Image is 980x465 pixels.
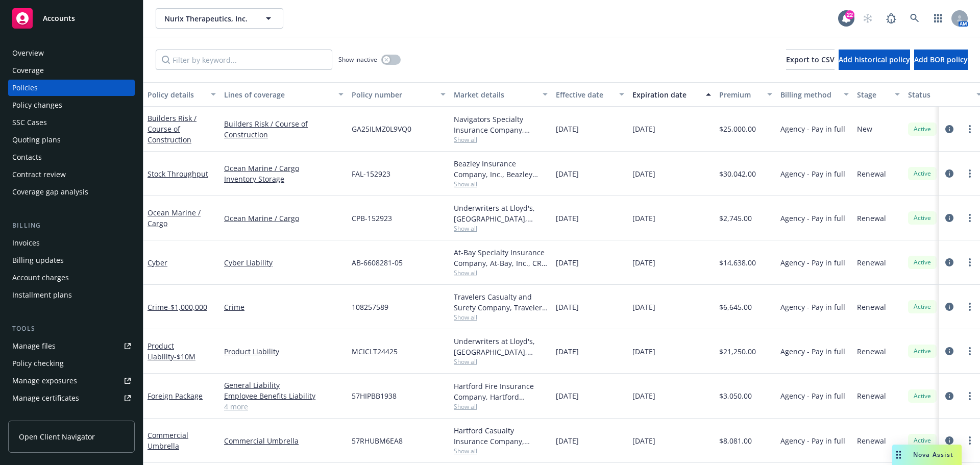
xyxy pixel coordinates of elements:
div: Invoices [12,235,40,251]
a: more [964,345,976,357]
button: Add BOR policy [914,50,968,70]
span: Agency - Pay in full [780,124,845,134]
div: Travelers Casualty and Surety Company, Travelers Insurance [454,291,548,313]
span: $25,000.00 [719,124,756,134]
span: Active [912,391,933,401]
span: AB-6608281-05 [352,257,403,268]
a: Manage claims [8,407,135,424]
div: Manage claims [12,407,64,424]
button: Add historical policy [839,50,910,70]
span: Nurix Therapeutics, Inc. [164,13,253,24]
a: Account charges [8,270,135,286]
a: General Liability [224,380,344,390]
a: circleInformation [943,301,955,313]
div: Manage files [12,338,56,354]
a: Search [904,8,925,29]
span: $14,638.00 [719,257,756,268]
a: Start snowing [857,8,878,29]
div: Drag to move [892,445,905,465]
a: Commercial Umbrella [224,435,344,446]
span: Active [912,347,933,356]
div: Coverage [12,62,44,79]
button: Expiration date [628,82,715,107]
span: $30,042.00 [719,168,756,179]
a: Overview [8,45,135,61]
span: Renewal [857,346,886,357]
a: Builders Risk / Course of Construction [224,118,344,140]
div: Effective date [556,89,613,100]
span: Add historical policy [839,55,910,64]
div: Policy details [148,89,205,100]
a: Manage certificates [8,390,135,406]
span: [DATE] [556,168,579,179]
span: FAL-152923 [352,168,390,179]
button: Export to CSV [786,50,835,70]
a: Installment plans [8,287,135,303]
span: Renewal [857,257,886,268]
div: Billing updates [12,252,64,268]
span: [DATE] [632,168,655,179]
a: circleInformation [943,434,955,447]
span: Agency - Pay in full [780,213,845,224]
div: Stage [857,89,889,100]
div: At-Bay Specialty Insurance Company, At-Bay, Inc., CRC Group [454,247,548,268]
a: Report a Bug [881,8,901,29]
span: [DATE] [632,346,655,357]
a: Foreign Package [148,391,203,401]
a: Policy changes [8,97,135,113]
div: Quoting plans [12,132,61,148]
span: Show all [454,357,548,366]
span: [DATE] [632,435,655,446]
span: 57HIPBB1938 [352,390,397,401]
div: Manage certificates [12,390,79,406]
a: Contract review [8,166,135,183]
span: [DATE] [556,124,579,134]
a: Manage exposures [8,373,135,389]
span: Active [912,258,933,267]
div: Billing [8,221,135,231]
span: [DATE] [632,213,655,224]
div: Installment plans [12,287,72,303]
a: Switch app [928,8,948,29]
span: New [857,124,872,134]
div: Premium [719,89,761,100]
span: Renewal [857,390,886,401]
span: Show all [454,402,548,411]
button: Policy number [348,82,450,107]
span: Agency - Pay in full [780,390,845,401]
div: Policies [12,80,38,96]
a: more [964,123,976,135]
span: [DATE] [556,213,579,224]
span: Open Client Navigator [19,431,95,442]
a: more [964,390,976,402]
span: [DATE] [556,435,579,446]
div: Expiration date [632,89,700,100]
div: Tools [8,324,135,334]
a: Stock Throughput [148,169,208,179]
a: Coverage gap analysis [8,184,135,200]
span: Renewal [857,435,886,446]
a: Accounts [8,4,135,33]
div: Manage exposures [12,373,77,389]
a: Inventory Storage [224,174,344,184]
div: Policy changes [12,97,62,113]
span: Agency - Pay in full [780,168,845,179]
div: Contacts [12,149,42,165]
div: Billing method [780,89,838,100]
button: Premium [715,82,776,107]
span: Show all [454,447,548,455]
span: [DATE] [632,390,655,401]
a: more [964,256,976,268]
span: Nova Assist [913,450,953,459]
span: Agency - Pay in full [780,346,845,357]
span: Add BOR policy [914,55,968,64]
div: Overview [12,45,44,61]
div: Account charges [12,270,69,286]
a: Cyber Liability [224,257,344,268]
a: Policies [8,80,135,96]
div: Status [908,89,970,100]
span: [DATE] [632,257,655,268]
a: Ocean Marine / Cargo [224,163,344,174]
div: Policy number [352,89,434,100]
span: CPB-152923 [352,213,392,224]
